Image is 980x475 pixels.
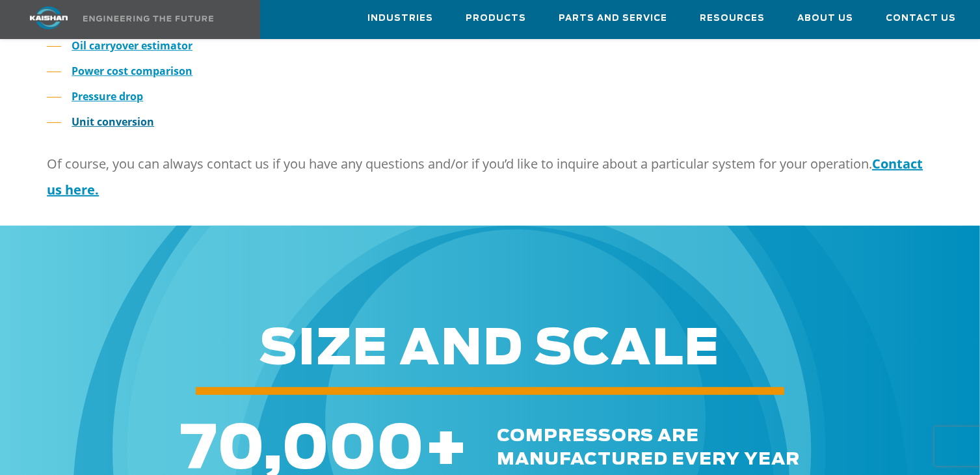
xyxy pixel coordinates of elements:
[700,11,765,26] span: Resources
[886,11,956,26] span: Contact Us
[367,1,433,36] a: Industries
[72,64,192,78] a: Power cost comparison
[886,1,956,36] a: Contact Us
[466,1,526,36] a: Products
[466,11,526,26] span: Products
[797,11,853,26] span: About Us
[83,16,213,21] img: Engineering the future
[559,11,667,26] span: Parts and Service
[700,1,765,36] a: Resources
[797,1,853,36] a: About Us
[47,151,933,203] p: Of course, you can always contact us if you have any questions and/or if you’d like to inquire ab...
[72,38,192,53] a: Oil carryover estimator
[497,428,800,468] span: compressors are manufactured every year
[559,1,667,36] a: Parts and Service
[72,115,154,129] a: Unit conversion
[72,89,143,103] a: Pressure drop
[367,11,433,26] span: Industries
